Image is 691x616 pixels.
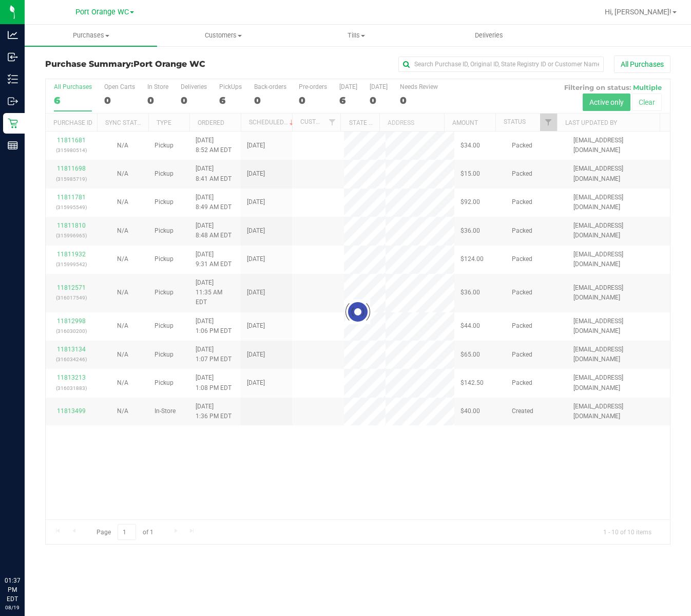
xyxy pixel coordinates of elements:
a: Customers [157,25,290,46]
iframe: Resource center [10,534,41,565]
a: Tills [290,25,423,46]
span: Port Orange WC [75,8,129,16]
p: 01:37 PM EDT [5,576,20,604]
span: Deliveries [461,31,517,40]
inline-svg: Inbound [8,52,18,62]
span: Hi, [PERSON_NAME]! [605,8,671,16]
h3: Purchase Summary: [45,60,254,69]
inline-svg: Reports [8,140,18,151]
a: Deliveries [423,25,555,46]
span: Port Orange WC [133,59,205,69]
a: Purchases [25,25,157,46]
inline-svg: Analytics [8,30,18,40]
p: 08/19 [5,604,20,611]
inline-svg: Outbound [8,96,18,106]
button: All Purchases [614,55,670,73]
inline-svg: Retail [8,118,18,128]
inline-svg: Inventory [8,74,18,84]
input: Search Purchase ID, Original ID, State Registry ID or Customer Name... [398,57,604,72]
span: Purchases [25,31,157,40]
span: Tills [291,31,422,40]
span: Customers [158,31,289,40]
